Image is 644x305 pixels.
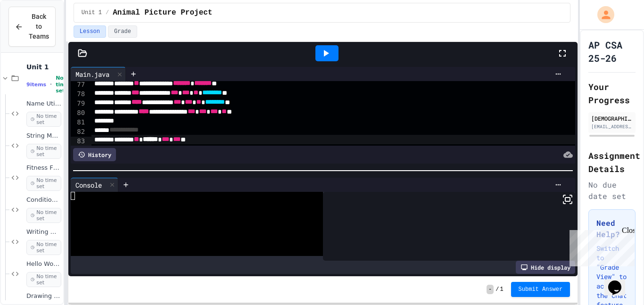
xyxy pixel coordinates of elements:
div: 77 [71,80,86,90]
div: Chat with us now!Close [4,4,65,60]
div: Console [71,178,118,192]
div: Console [71,180,107,190]
div: 81 [71,118,86,127]
span: No time set [26,240,61,255]
span: No time set [56,75,69,94]
span: Animal Picture Project [113,7,212,18]
span: - [487,285,494,294]
span: Hello World [26,260,61,268]
div: 82 [71,127,86,137]
span: No time set [26,208,61,223]
div: Main.java [71,67,126,81]
span: 9 items [26,82,46,88]
span: / [495,286,499,293]
span: Back to Teams [29,12,49,41]
button: Grade [108,25,137,38]
span: Conditionals Classwork [26,196,61,204]
button: Submit Answer [511,282,570,297]
span: Name Utilities FRQ [26,100,61,108]
span: Fitness FRQ [26,164,61,172]
span: No time set [26,176,61,191]
span: • [50,81,52,88]
span: No time set [26,112,61,127]
div: Hide display [516,261,575,274]
h3: Need Help? [596,217,627,240]
div: 79 [71,99,86,108]
div: My Account [587,4,617,25]
h2: Your Progress [588,80,636,107]
div: History [73,148,116,161]
span: Drawing Objects in Java - HW Playposit Code [26,292,61,300]
iframe: chat widget [604,267,635,296]
span: Submit Answer [519,286,563,293]
span: String Methods Examples [26,132,61,140]
iframe: chat widget [566,226,635,266]
span: Writing Methods [26,228,61,236]
span: Unit 1 [26,63,61,71]
span: 1 [500,286,503,293]
button: Lesson [74,25,106,38]
button: Back to Teams [8,7,56,47]
span: Unit 1 [82,9,102,16]
div: 83 [71,137,86,146]
span: No time set [26,144,61,159]
span: No time set [26,272,61,287]
div: No due date set [588,179,636,202]
h2: Assignment Details [588,149,636,175]
div: [DEMOGRAPHIC_DATA][PERSON_NAME] [591,114,633,123]
h1: AP CSA 25-26 [588,38,636,65]
div: [EMAIL_ADDRESS][DOMAIN_NAME] [591,123,633,130]
div: Main.java [71,69,114,79]
div: 78 [71,90,86,99]
span: / [106,9,109,16]
div: 80 [71,108,86,118]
